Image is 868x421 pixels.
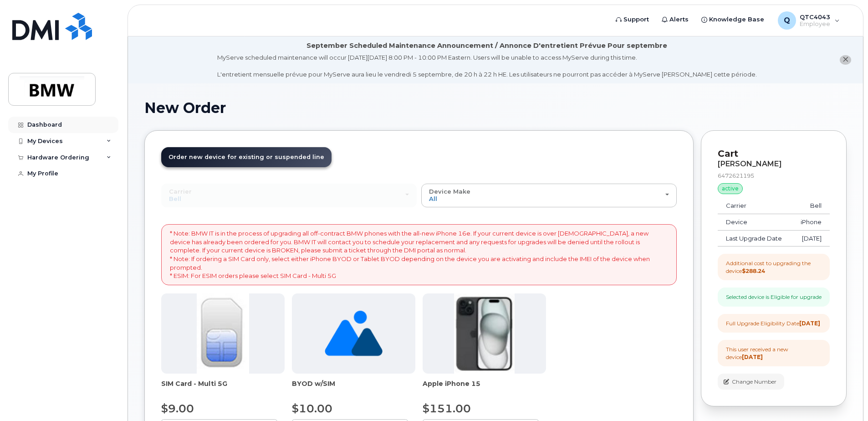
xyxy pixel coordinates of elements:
td: Device [718,214,791,231]
div: BYOD w/SIM [292,379,415,397]
td: iPhone [791,214,830,231]
td: Carrier [718,198,791,214]
p: * Note: BMW IT is in the process of upgrading all off-contract BMW phones with the all-new iPhone... [170,229,668,280]
div: Selected device is Eligible for upgrade [726,293,822,301]
button: Change Number [718,374,784,390]
td: [DATE] [791,231,830,247]
span: $10.00 [292,402,332,415]
span: Device Make [429,188,470,195]
span: All [429,195,437,202]
button: close notification [840,55,851,65]
span: $9.00 [161,402,194,415]
strong: $288.24 [742,267,765,274]
td: Last Upgrade Date [718,231,791,247]
div: MyServe scheduled maintenance will occur [DATE][DATE] 8:00 PM - 10:00 PM Eastern. Users will be u... [217,53,757,79]
span: Change Number [732,378,776,386]
div: September Scheduled Maintenance Announcement / Annonce D'entretient Prévue Pour septembre [306,41,667,51]
p: Cart [718,147,830,160]
div: 6472621195 [718,172,830,180]
div: active [718,183,743,194]
td: Bell [791,198,830,214]
div: This user received a new device [726,345,822,361]
img: 00D627D4-43E9-49B7-A367-2C99342E128C.jpg [197,293,249,374]
h1: New Order [144,100,847,116]
iframe: Messenger Launcher [828,381,861,414]
div: Additional cost to upgrading the device [726,259,822,275]
div: Apple iPhone 15 [423,379,546,397]
img: no_image_found-2caef05468ed5679b831cfe6fc140e25e0c280774317ffc20a367ab7fd17291e.png [325,293,383,374]
span: Order new device for existing or suspended line [168,154,324,160]
img: iphone15.jpg [454,293,515,374]
div: Full Upgrade Eligibility Date [726,319,820,327]
strong: [DATE] [742,354,763,360]
div: SIM Card - Multi 5G [161,379,285,397]
strong: [DATE] [799,320,820,327]
span: $151.00 [423,402,471,415]
div: [PERSON_NAME] [718,160,830,168]
button: Device Make All [421,184,677,207]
